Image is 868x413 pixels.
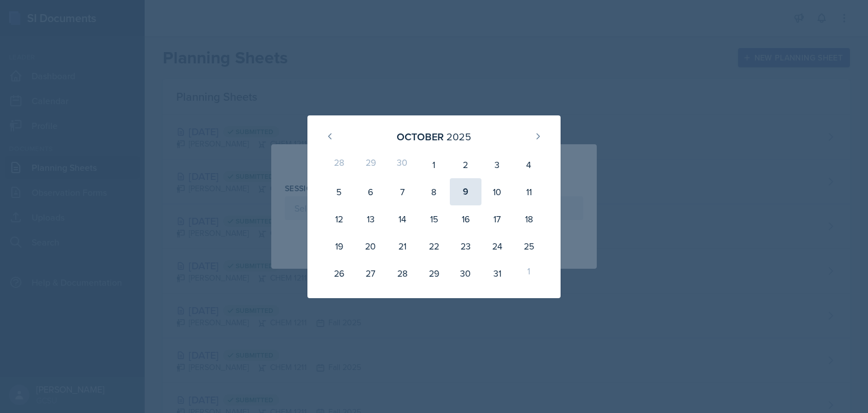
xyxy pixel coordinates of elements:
[387,233,418,260] div: 21
[323,233,355,260] div: 19
[481,233,513,260] div: 24
[418,178,450,205] div: 8
[387,260,418,287] div: 28
[323,178,355,205] div: 5
[513,178,545,205] div: 11
[355,178,387,205] div: 6
[418,151,450,178] div: 1
[481,260,513,287] div: 31
[513,260,545,287] div: 1
[323,151,355,178] div: 28
[418,260,450,287] div: 29
[418,233,450,260] div: 22
[387,151,418,178] div: 30
[450,260,481,287] div: 30
[513,233,545,260] div: 25
[355,205,387,233] div: 13
[323,205,355,233] div: 12
[446,129,471,144] div: 2025
[481,151,513,178] div: 3
[481,205,513,233] div: 17
[387,178,418,205] div: 7
[323,260,355,287] div: 26
[450,205,481,233] div: 16
[355,151,387,178] div: 29
[513,151,545,178] div: 4
[355,260,387,287] div: 27
[481,178,513,205] div: 10
[355,233,387,260] div: 20
[450,151,481,178] div: 2
[387,205,418,233] div: 14
[513,205,545,233] div: 18
[450,178,481,205] div: 9
[397,129,444,144] div: October
[450,233,481,260] div: 23
[418,205,450,233] div: 15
